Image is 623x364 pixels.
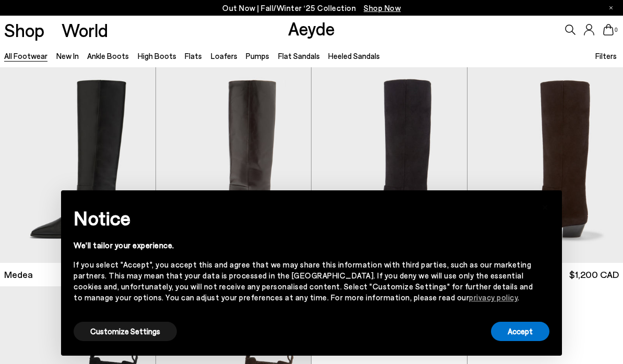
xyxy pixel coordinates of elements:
h2: Notice [74,204,533,232]
a: privacy policy [469,293,518,302]
button: Accept [491,322,549,341]
button: Close this notice [533,193,558,219]
div: We'll tailor your experience. [74,240,533,251]
span: × [542,198,549,213]
button: Customize Settings [74,322,177,341]
div: If you select "Accept", you accept this and agree that we may share this information with third p... [74,259,533,303]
